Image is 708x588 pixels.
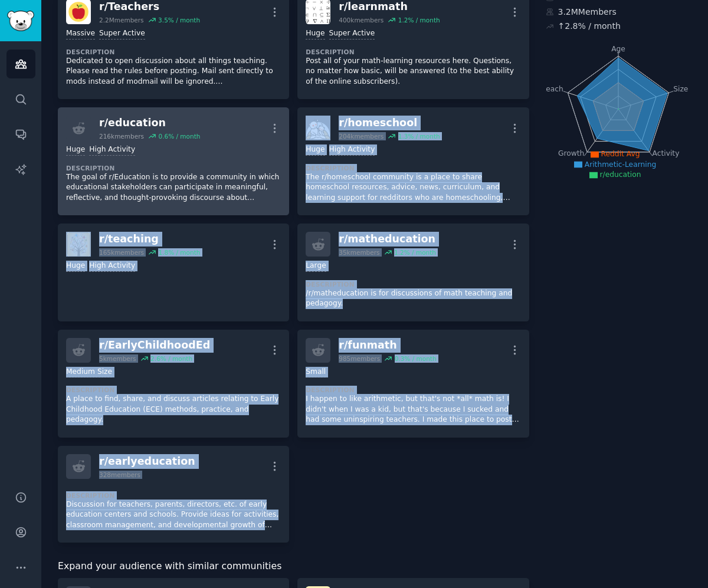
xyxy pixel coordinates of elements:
[611,45,625,53] tspan: Age
[297,224,529,321] a: r/matheducation35kmembers1.2% / monthLargeDescription/r/matheducation is for discussions of math ...
[306,164,520,172] dt: Description
[306,172,520,203] p: The r/homeschool community is a place to share homeschool resources, advice, news, curriculum, an...
[329,28,375,40] div: Super Active
[339,248,379,257] div: 35k members
[66,48,281,56] dt: Description
[58,107,289,215] a: r/education216kmembers0.6% / monthHugeHigh ActivityDescriptionThe goal of r/Education is to provi...
[58,559,281,574] span: Expand your audience with similar communities
[66,232,91,257] img: teaching
[158,16,200,24] div: 3.5 % / month
[306,56,520,87] p: Post all of your math-learning resources here. Questions, no matter how basic, will be answered (...
[99,454,195,469] div: r/ earlyeducation
[66,394,281,425] p: A place to find, share, and discuss articles relating to Early Childhood Education (ECE) methods,...
[395,354,437,363] div: 0.3 % / month
[58,446,289,543] a: r/earlyeducation328membersDescriptionDiscussion for teachers, parents, directors, etc. of early e...
[339,338,436,353] div: r/ funmath
[297,107,529,215] a: homeschoolr/homeschool204kmembers1.3% / monthHugeHigh ActivityDescriptionThe r/homeschool communi...
[150,354,192,363] div: 2.6 % / month
[99,248,144,257] div: 165k members
[673,84,688,93] tspan: Size
[66,164,281,172] dt: Description
[398,16,440,24] div: 1.2 % / month
[99,232,200,247] div: r/ teaching
[58,224,289,321] a: teachingr/teaching165kmembers1.8% / monthHugeHigh Activity
[585,160,656,169] span: Arithmetic-Learning
[306,394,520,425] p: I happen to like arithmetic, but that's not *all* math is! I didn't when I was a kid, but that's ...
[306,261,326,272] div: Large
[306,28,324,40] div: Huge
[297,330,529,438] a: r/funmath985members0.3% / monthSmallDescriptionI happen to like arithmetic, but that's not *all* ...
[99,28,145,40] div: Super Active
[158,132,200,140] div: 0.6 % / month
[601,150,640,158] span: Reddit Avg
[99,338,210,353] div: r/ EarlyChildhoodEd
[58,330,289,438] a: r/EarlyChildhoodEd5kmembers2.6% / monthMedium SizeDescriptionA place to find, share, and discuss ...
[339,116,440,130] div: r/ homeschool
[558,20,621,32] div: ↑ 2.8 % / month
[66,144,85,156] div: Huge
[541,84,563,93] tspan: Reach
[66,56,281,87] p: Dedicated to open discussion about all things teaching. Please read the rules before posting. Mai...
[66,386,281,394] dt: Description
[339,232,436,247] div: r/ matheducation
[394,248,436,257] div: 1.2 % / month
[158,248,200,257] div: 1.8 % / month
[66,28,95,40] div: Massive
[66,261,85,272] div: Huge
[339,132,383,140] div: 204k members
[398,132,440,140] div: 1.3 % / month
[89,144,135,156] div: High Activity
[306,288,520,309] p: /r/matheducation is for discussions of math teaching and pedagogy.
[99,354,136,363] div: 5k members
[89,261,135,272] div: High Activity
[306,48,520,56] dt: Description
[339,16,383,24] div: 400k members
[306,280,520,288] dt: Description
[66,367,112,378] div: Medium Size
[66,172,281,203] p: The goal of r/Education is to provide a community in which educational stakeholders can participa...
[66,491,281,500] dt: Description
[99,471,140,479] div: 328 members
[306,116,330,140] img: homeschool
[7,11,34,31] img: GummySearch logo
[306,386,520,394] dt: Description
[99,116,200,130] div: r/ education
[600,170,641,179] span: r/education
[99,16,144,24] div: 2.2M members
[339,354,380,363] div: 985 members
[546,6,692,18] div: 3.2M Members
[99,132,144,140] div: 216k members
[306,144,324,156] div: Huge
[306,367,326,378] div: Small
[329,144,375,156] div: High Activity
[66,500,281,531] p: Discussion for teachers, parents, directors, etc. of early education centers and schools. Provide...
